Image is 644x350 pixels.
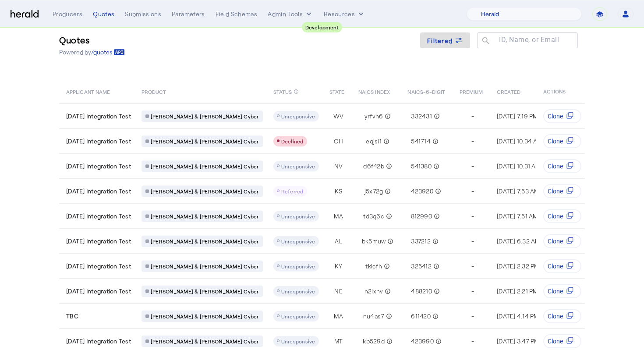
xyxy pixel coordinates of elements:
[151,163,259,170] span: [PERSON_NAME] & [PERSON_NAME] Cyber
[151,138,259,145] span: [PERSON_NAME] & [PERSON_NAME] Cyber
[548,337,563,346] span: Clone
[432,262,439,271] mat-icon: info_outline
[334,287,343,296] span: NE
[333,112,344,121] span: WV
[411,312,431,321] span: 611420
[548,212,563,221] span: Clone
[151,338,259,345] span: [PERSON_NAME] & [PERSON_NAME] Cyber
[497,312,539,320] span: [DATE] 4:14 PM
[66,237,131,246] span: [DATE] Integration Test
[411,162,432,171] span: 541380
[431,237,439,246] mat-icon: info_outline
[411,337,434,346] span: 423990
[497,162,541,170] span: [DATE] 10:31 AM
[334,212,343,221] span: MA
[59,34,125,46] h3: Quotes
[497,262,539,270] span: [DATE] 2:32 PM
[151,313,259,320] span: [PERSON_NAME] & [PERSON_NAME] Cyber
[383,287,391,296] mat-icon: info_outline
[411,287,432,296] span: 488210
[281,163,315,169] span: Unresponsive
[497,337,539,345] span: [DATE] 3:47 PM
[384,312,392,321] mat-icon: info_outline
[66,87,110,96] span: APPLICANT NAME
[497,137,542,145] span: [DATE] 10:34 AM
[142,87,166,96] span: PRODUCT
[363,337,385,346] span: kb529d
[536,79,585,104] th: ACTIONS
[281,113,315,119] span: Unresponsive
[365,262,382,271] span: tklcfh
[334,162,343,171] span: NV
[281,263,315,269] span: Unresponsive
[151,288,259,295] span: [PERSON_NAME] & [PERSON_NAME] Cyber
[273,87,292,96] span: STATUS
[382,262,390,271] mat-icon: info_outline
[471,187,474,196] span: -
[59,48,125,57] p: Powered by
[477,36,492,47] mat-icon: search
[281,313,315,319] span: Unresponsive
[216,10,258,18] div: Field Schemas
[411,237,431,246] span: 337212
[66,187,131,196] span: [DATE] Integration Test
[543,284,581,298] button: Clone
[432,287,440,296] mat-icon: info_outline
[383,187,391,196] mat-icon: info_outline
[543,234,581,248] button: Clone
[543,334,581,348] button: Clone
[91,48,125,57] a: /quotes
[329,87,344,96] span: STATE
[471,237,474,246] span: -
[366,137,382,146] span: eqjsi1
[11,10,39,18] img: Herald Logo
[548,262,563,271] span: Clone
[66,162,131,171] span: [DATE] Integration Test
[384,212,392,221] mat-icon: info_outline
[411,137,431,146] span: 541714
[151,113,259,120] span: [PERSON_NAME] & [PERSON_NAME] Cyber
[548,187,563,196] span: Clone
[386,237,393,246] mat-icon: info_outline
[151,238,259,245] span: [PERSON_NAME] & [PERSON_NAME] Cyber
[431,137,439,146] mat-icon: info_outline
[548,112,563,121] span: Clone
[93,10,114,18] div: Quotes
[281,288,315,294] span: Unresponsive
[335,187,343,196] span: KS
[151,188,259,195] span: [PERSON_NAME] & [PERSON_NAME] Cyber
[411,112,432,121] span: 332431
[125,10,161,18] div: Submissions
[66,337,131,346] span: [DATE] Integration Test
[66,312,78,321] span: TBC
[460,87,483,96] span: PREMIUM
[497,287,538,295] span: [DATE] 2:21 PM
[364,187,383,196] span: j5x72g
[427,36,453,45] span: Filtered
[471,162,474,171] span: -
[335,237,342,246] span: AL
[411,212,432,221] span: 812990
[334,137,343,146] span: OH
[471,262,474,271] span: -
[364,287,383,296] span: n2lxhv
[411,262,432,271] span: 325412
[363,162,384,171] span: d6f42b
[281,338,315,344] span: Unresponsive
[471,212,474,221] span: -
[432,112,440,121] mat-icon: info_outline
[434,337,442,346] mat-icon: info_outline
[407,87,445,96] span: NAICS-6-DIGIT
[281,238,315,244] span: Unresponsive
[432,162,439,171] mat-icon: info_outline
[384,162,392,171] mat-icon: info_outline
[268,10,313,18] button: internal dropdown menu
[411,187,433,196] span: 423920
[543,184,581,198] button: Clone
[499,36,559,44] mat-label: ID, Name, or Email
[543,309,581,323] button: Clone
[385,337,393,346] mat-icon: info_outline
[363,212,384,221] span: td3q6c
[151,213,259,220] span: [PERSON_NAME] & [PERSON_NAME] Cyber
[543,209,581,223] button: Clone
